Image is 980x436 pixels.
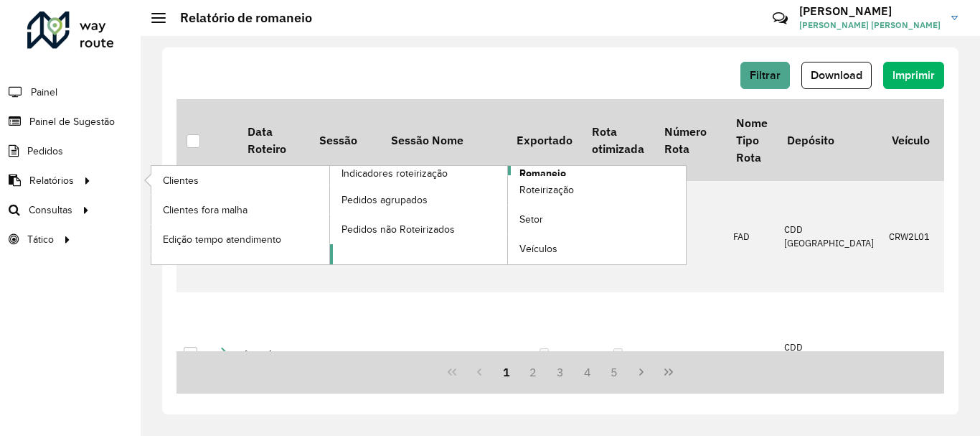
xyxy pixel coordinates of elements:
[628,358,655,386] button: Next Page
[151,195,329,224] a: Clientes fora malha
[330,215,508,243] a: Pedidos não Roteirizados
[882,292,941,417] td: CRW2L02
[381,99,507,181] th: Sessão Nome
[309,292,381,417] td: 1228398
[519,166,566,181] span: Romaneio
[330,185,508,214] a: Pedidos agrupados
[31,85,57,100] span: Painel
[163,203,248,218] span: Clientes fora malha
[151,166,508,264] a: Indicadores roteirização
[519,182,574,198] span: Roteirização
[29,203,72,218] span: Consultas
[750,69,781,81] span: Filtrar
[163,232,281,247] span: Edição tempo atendimento
[777,99,882,181] th: Depósito
[341,166,448,181] span: Indicadores roteirização
[654,292,726,417] td: 2
[882,99,941,181] th: Veículo
[519,241,557,256] span: Veículos
[151,166,329,195] a: Clientes
[574,358,601,386] button: 4
[655,358,682,386] button: Last Page
[801,62,872,89] button: Download
[726,181,777,292] td: FAD
[519,358,547,386] button: 2
[654,99,726,181] th: Número Rota
[547,358,574,386] button: 3
[29,114,115,129] span: Painel de Sugestão
[166,10,312,26] h2: Relatório de romaneio
[237,99,309,181] th: Data Roteiro
[508,176,686,205] a: Roteirização
[341,222,455,237] span: Pedidos não Roteirizados
[726,292,777,417] td: FAD
[508,205,686,234] a: Setor
[163,173,199,188] span: Clientes
[582,99,654,181] th: Rota otimizada
[237,292,309,417] td: [DATE]
[493,358,520,386] button: 1
[27,144,63,159] span: Pedidos
[508,235,686,264] a: Veículos
[507,99,582,181] th: Exportado
[777,181,882,292] td: CDD [GEOGRAPHIC_DATA]
[601,358,628,386] button: 5
[892,69,935,81] span: Imprimir
[309,99,381,181] th: Sessão
[811,69,862,81] span: Download
[883,62,944,89] button: Imprimir
[341,193,428,208] span: Pedidos agrupados
[799,4,941,18] h3: [PERSON_NAME]
[726,99,777,181] th: Nome Tipo Rota
[29,173,74,188] span: Relatórios
[740,62,790,89] button: Filtrar
[799,19,941,32] span: [PERSON_NAME] [PERSON_NAME]
[330,166,687,264] a: Romaneio
[27,232,54,247] span: Tático
[882,181,941,292] td: CRW2L01
[654,181,726,292] td: 1
[151,225,329,254] a: Edição tempo atendimento
[777,292,882,417] td: CDD [GEOGRAPHIC_DATA]
[765,3,796,34] a: Contato Rápido
[519,212,543,227] span: Setor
